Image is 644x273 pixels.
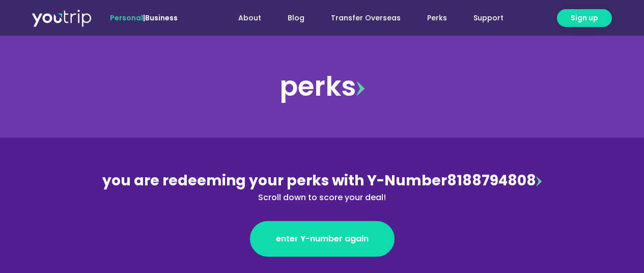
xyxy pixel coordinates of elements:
[276,233,369,245] span: enter Y-number again
[101,192,543,204] div: Scroll down to score your deal!
[460,9,517,28] a: Support
[318,9,414,28] a: Transfer Overseas
[101,170,543,204] div: 8188794808
[274,9,318,28] a: Blog
[571,13,598,23] span: Sign up
[110,13,178,23] span: |
[250,221,395,257] a: enter Y-number again
[102,171,447,190] span: you are redeeming your perks with Y-Number
[225,9,274,28] a: About
[145,13,178,23] a: Business
[414,9,460,28] a: Perks
[110,13,143,23] span: Personal
[205,9,517,28] nav: Menu
[557,9,612,27] a: Sign up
